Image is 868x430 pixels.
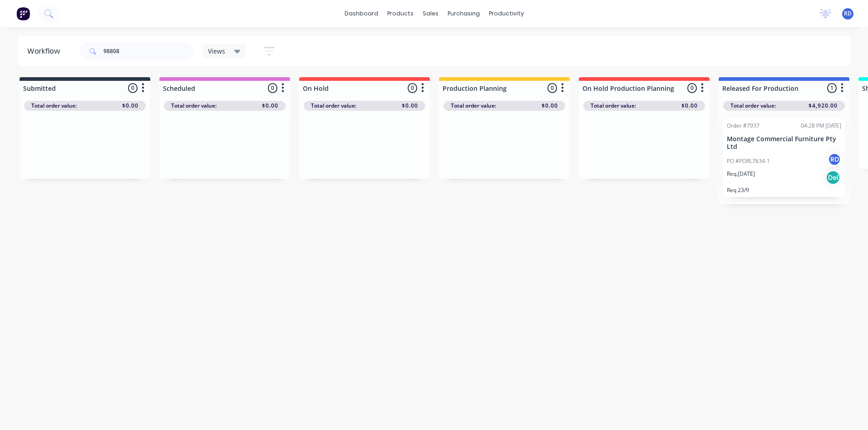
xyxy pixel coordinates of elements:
[844,10,852,18] span: RD
[31,102,77,110] span: Total order value:
[443,7,484,20] div: purchasing
[402,102,418,110] span: $0.00
[730,102,776,110] span: Total order value:
[723,118,845,197] div: Order #793704:28 PM [DATE]Montage Commercial Furniture Pty LtdPO #PORL7634-1RDReq.[DATE]DelReq 23/9
[809,102,838,110] span: $4,920.00
[171,102,217,110] span: Total order value:
[681,102,698,110] span: $0.00
[16,7,30,20] img: Factory
[727,170,755,178] p: Req. [DATE]
[484,7,528,20] div: productivity
[122,102,138,110] span: $0.00
[383,7,418,20] div: products
[311,102,356,110] span: Total order value:
[208,46,225,56] span: Views
[727,187,841,193] p: Req 23/9
[340,7,383,20] a: dashboard
[542,102,558,110] span: $0.00
[27,46,64,57] div: Workflow
[826,170,840,185] div: Del
[104,42,193,60] input: Search for orders...
[727,122,759,130] div: Order #7937
[801,122,841,130] div: 04:28 PM [DATE]
[727,135,841,151] p: Montage Commercial Furniture Pty Ltd
[727,157,770,165] p: PO #PORL7634-1
[828,153,841,166] div: RD
[451,102,496,110] span: Total order value:
[418,7,443,20] div: sales
[262,102,278,110] span: $0.00
[591,102,636,110] span: Total order value:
